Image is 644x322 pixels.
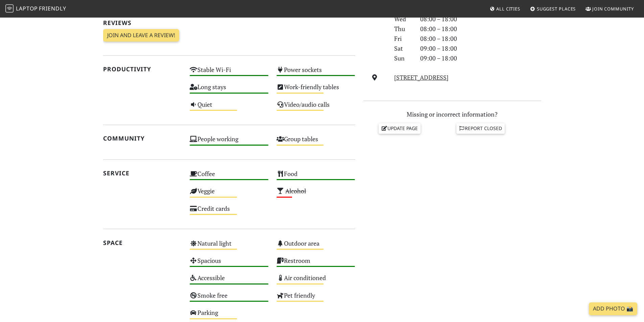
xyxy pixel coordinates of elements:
[186,133,272,151] div: People working
[416,34,545,44] div: 08:00 – 18:00
[390,34,416,44] div: Fri
[103,135,182,142] h2: Community
[186,64,272,81] div: Stable Wi-Fi
[394,73,449,81] a: [STREET_ADDRESS]
[5,3,66,15] a: LaptopFriendly LaptopFriendly
[379,123,421,133] a: Update page
[186,272,272,290] div: Accessible
[363,109,541,119] p: Missing or incorrect information?
[186,238,272,255] div: Natural light
[487,3,523,15] a: All Cities
[103,239,182,246] h2: Space
[416,24,545,34] div: 08:00 – 18:00
[456,123,505,133] a: Report closed
[16,5,38,12] span: Laptop
[285,187,306,195] s: Alcohol
[390,24,416,34] div: Thu
[5,4,14,13] img: LaptopFriendly
[583,3,637,15] a: Join Community
[186,185,272,203] div: Veggie
[272,290,359,307] div: Pet friendly
[272,99,359,116] div: Video/audio calls
[537,6,576,12] span: Suggest Places
[390,14,416,24] div: Wed
[272,255,359,272] div: Restroom
[527,3,579,15] a: Suggest Places
[39,5,66,12] span: Friendly
[186,81,272,99] div: Long stays
[416,14,545,24] div: 08:00 – 18:00
[272,133,359,151] div: Group tables
[186,203,272,220] div: Credit cards
[390,53,416,63] div: Sun
[589,302,637,315] a: Add Photo 📸
[496,6,520,12] span: All Cities
[103,170,182,177] h2: Service
[272,238,359,255] div: Outdoor area
[272,272,359,290] div: Air conditioned
[186,255,272,272] div: Spacious
[416,53,545,63] div: 09:00 – 18:00
[416,44,545,53] div: 09:00 – 18:00
[592,6,634,12] span: Join Community
[272,64,359,81] div: Power sockets
[186,99,272,116] div: Quiet
[186,168,272,185] div: Coffee
[186,290,272,307] div: Smoke free
[390,44,416,53] div: Sat
[103,66,182,73] h2: Productivity
[272,168,359,185] div: Food
[103,29,179,42] a: Join and leave a review!
[103,19,355,26] h2: Reviews
[272,81,359,99] div: Work-friendly tables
